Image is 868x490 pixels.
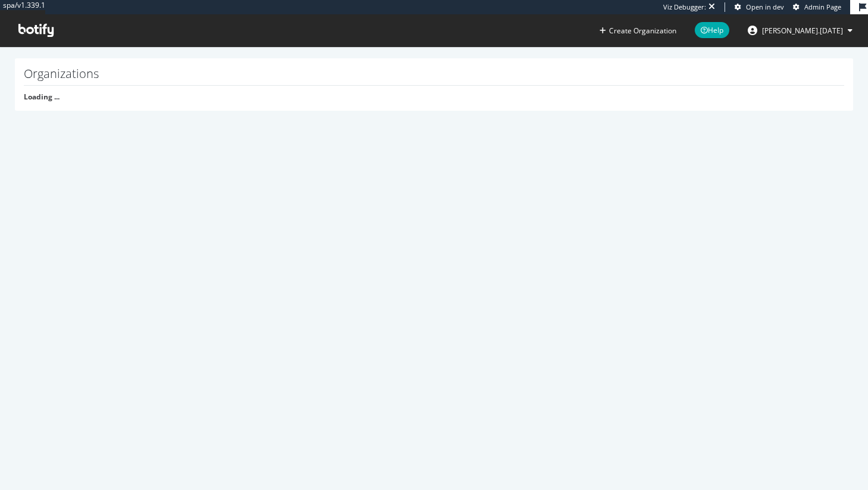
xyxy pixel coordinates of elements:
[735,2,784,12] a: Open in dev
[24,92,60,102] strong: Loading ...
[793,2,841,12] a: Admin Page
[663,2,706,12] div: Viz Debugger:
[738,21,862,40] button: [PERSON_NAME].[DATE]
[746,2,784,11] span: Open in dev
[599,25,677,36] button: Create Organization
[762,26,843,36] span: alexander.ramadan
[24,67,844,86] h1: Organizations
[804,2,841,11] span: Admin Page
[695,22,729,38] span: Help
